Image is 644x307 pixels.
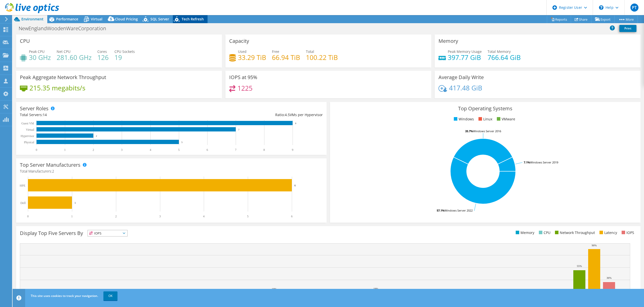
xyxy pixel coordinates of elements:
[229,75,257,80] h3: IOPS at 95%
[488,49,511,54] span: Total Memory
[524,160,530,164] tspan: 7.1%
[577,264,582,267] text: 55%
[538,230,550,235] li: CPU
[93,148,94,152] text: 2
[121,148,123,152] text: 3
[599,5,603,10] svg: \n
[52,169,54,174] span: 2
[306,55,338,60] h4: 100.22 TiB
[619,25,636,32] a: Print
[20,201,26,205] text: Dell
[74,201,76,204] text: 1
[20,168,323,174] h4: Total Manufacturers:
[238,49,247,54] span: Used
[263,148,265,152] text: 8
[27,215,29,218] text: 0
[159,215,161,218] text: 3
[91,17,102,21] span: Virtual
[453,116,474,122] li: Windows
[20,162,80,168] h3: Top Server Manufacturers
[272,55,300,60] h4: 66.94 TiB
[488,55,521,60] h4: 766.64 GiB
[20,106,49,111] h3: Server Roles
[96,135,97,137] text: 2
[36,148,37,152] text: 0
[88,230,127,236] span: IOPS
[496,116,515,122] li: VMware
[115,17,138,21] span: Cloud Pricing
[449,85,482,91] h4: 417.48 GiB
[607,276,612,279] text: 36%
[477,116,492,122] li: Linux
[150,148,151,152] text: 4
[306,49,314,54] span: Total
[31,294,98,298] span: This site uses cookies to track your navigation.
[20,112,171,118] div: Total Servers:
[21,17,44,21] span: Environment
[20,38,30,44] h3: CPU
[592,244,597,247] text: 90%
[171,112,323,118] div: Ratio: VMs per Hypervisor
[620,230,634,235] li: IOPS
[24,141,34,144] text: Physical
[437,209,445,212] tspan: 57.1%
[57,49,70,54] span: Net CPU
[114,49,135,54] span: CPU Sockets
[181,141,183,144] text: 5
[238,128,239,131] text: 7
[29,55,51,60] h4: 30 GHz
[56,17,78,21] span: Performance
[115,215,117,218] text: 2
[207,148,208,152] text: 6
[272,49,279,54] span: Free
[238,55,266,60] h4: 33.29 TiB
[71,215,73,218] text: 1
[445,209,473,212] tspan: Windows Server 2022
[178,148,180,152] text: 5
[29,49,45,54] span: Peak CPU
[235,148,236,152] text: 7
[291,215,293,218] text: 6
[571,15,591,23] a: Share
[57,55,92,60] h4: 281.60 GHz
[97,55,109,60] h4: 126
[448,49,482,54] span: Peak Memory Usage
[203,215,205,218] text: 4
[514,230,534,235] li: Memory
[20,75,106,80] h3: Peak Aggregate Network Throughput
[614,15,638,23] a: More
[285,112,290,117] span: 4.5
[373,287,378,290] text: 19%
[334,106,637,111] h3: Top Operating Systems
[237,85,253,91] h4: 1225
[554,230,595,235] li: Network Throughput
[591,15,615,23] a: Export
[26,128,34,131] text: Virtual
[114,55,135,60] h4: 19
[16,26,114,31] h1: NewEnglandWoodenWareCorporation
[247,215,249,218] text: 5
[530,160,558,164] tspan: Windows Server 2019
[29,85,85,91] h4: 215.35 megabits/s
[182,17,204,21] span: Tech Refresh
[21,122,34,125] text: Guest VM
[630,4,638,12] span: PT
[438,38,458,44] h3: Memory
[295,122,296,125] text: 9
[43,112,47,117] span: 14
[294,184,296,187] text: 6
[272,287,277,290] text: 18%
[473,129,501,133] tspan: Windows Server 2016
[229,38,249,44] h3: Capacity
[21,134,34,138] text: Hypervisor
[292,148,293,152] text: 9
[20,184,25,187] text: HPE
[465,129,473,133] tspan: 35.7%
[448,55,482,60] h4: 397.77 GiB
[438,75,484,80] h3: Average Daily Write
[103,291,117,300] a: OK
[547,15,571,23] a: Reports
[64,148,66,152] text: 1
[97,49,107,54] span: Cores
[598,230,617,235] li: Latency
